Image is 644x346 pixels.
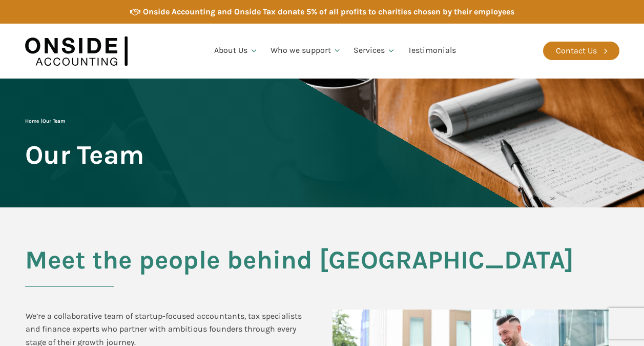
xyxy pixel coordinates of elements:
[556,44,597,57] div: Contact Us
[43,118,65,124] span: Our Team
[25,246,619,287] h2: Meet the people behind [GEOGRAPHIC_DATA]
[543,42,619,60] a: Contact Us
[25,118,65,124] span: |
[143,5,514,18] div: Onside Accounting and Onside Tax donate 5% of all profits to charities chosen by their employees
[402,33,462,68] a: Testimonials
[264,33,348,68] a: Who we support
[25,31,128,71] img: Onside Accounting
[347,33,402,68] a: Services
[25,118,39,124] a: Home
[208,33,264,68] a: About Us
[25,141,144,169] span: Our Team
